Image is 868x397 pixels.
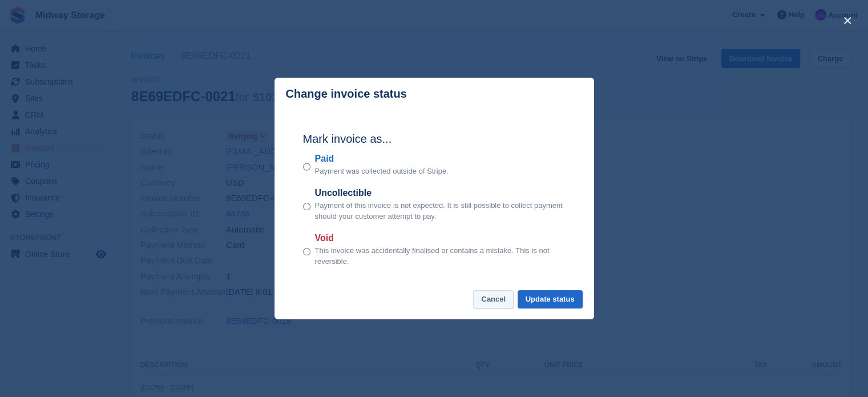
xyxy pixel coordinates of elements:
[315,200,566,222] p: Payment of this invoice is not expected. It is still possible to collect payment should your cust...
[315,186,566,200] label: Uncollectible
[518,290,583,309] button: Update status
[286,87,407,101] p: Change invoice status
[315,245,566,267] p: This invoice was accidentally finalised or contains a mistake. This is not reversible.
[838,11,857,30] button: close
[315,152,449,166] label: Paid
[315,231,566,245] label: Void
[473,290,514,309] button: Cancel
[303,130,566,147] h2: Mark invoice as...
[315,166,449,177] p: Payment was collected outside of Stripe.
